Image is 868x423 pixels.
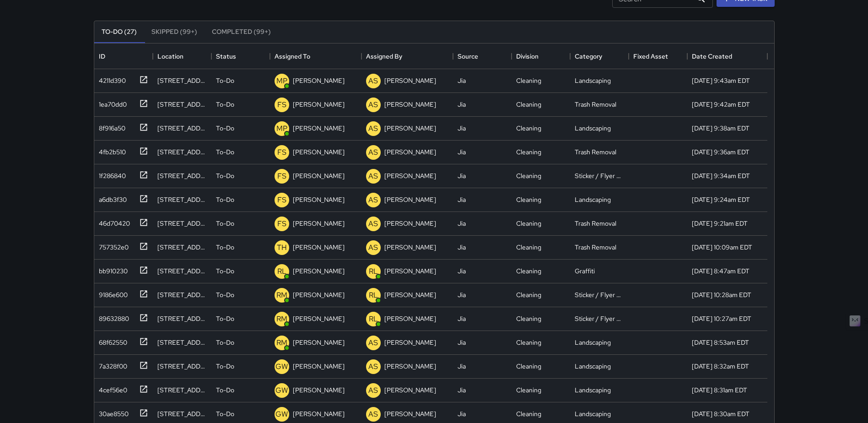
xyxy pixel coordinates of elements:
[516,219,541,228] div: Cleaning
[157,266,207,276] div: 25 K Street Northeast
[275,409,288,420] p: GW
[458,195,466,204] div: Jia
[384,338,436,347] p: [PERSON_NAME]
[458,219,466,228] div: Jia
[368,147,378,158] p: AS
[516,124,541,133] div: Cleaning
[157,171,207,180] div: 300 H Street Northeast
[95,334,127,347] div: 68f62550
[575,338,611,347] div: Landscaping
[157,243,207,252] div: 70 N Street Northeast
[458,290,466,299] div: Jia
[95,239,129,252] div: 757352e0
[384,409,436,418] p: [PERSON_NAME]
[575,171,624,180] div: Sticker / Flyer Removal
[368,337,378,348] p: AS
[293,266,345,276] p: [PERSON_NAME]
[516,171,541,180] div: Cleaning
[458,147,466,157] div: Jia
[216,171,234,180] p: To-Do
[95,358,127,371] div: 7a328f00
[384,243,436,252] p: [PERSON_NAME]
[368,409,378,420] p: AS
[692,76,750,85] div: 8/18/2025, 9:43am EDT
[293,124,345,133] p: [PERSON_NAME]
[692,290,751,299] div: 8/12/2025, 10:28am EDT
[293,385,345,395] p: [PERSON_NAME]
[361,43,453,69] div: Assigned By
[575,100,616,109] div: Trash Removal
[95,310,129,323] div: 89632880
[157,362,207,371] div: 75 New York Avenue Northeast
[95,263,128,276] div: bb910230
[575,362,611,371] div: Landscaping
[293,314,345,323] p: [PERSON_NAME]
[575,147,616,157] div: Trash Removal
[275,385,288,396] p: GW
[575,266,595,276] div: Graffiti
[516,266,541,276] div: Cleaning
[516,43,539,69] div: Division
[575,219,616,228] div: Trash Removal
[216,314,234,323] p: To-Do
[95,168,126,180] div: 1f286840
[692,266,749,276] div: 8/13/2025, 8:47am EDT
[293,243,345,252] p: [PERSON_NAME]
[216,100,234,109] p: To-Do
[369,290,378,301] p: RL
[458,43,478,69] div: Source
[516,362,541,371] div: Cleaning
[293,219,345,228] p: [PERSON_NAME]
[368,171,378,182] p: AS
[692,195,750,204] div: 8/18/2025, 9:24am EDT
[575,385,611,395] div: Landscaping
[293,290,345,299] p: [PERSON_NAME]
[384,76,436,85] p: [PERSON_NAME]
[216,195,234,204] p: To-Do
[458,385,466,395] div: Jia
[95,287,128,299] div: 9186e600
[575,43,602,69] div: Category
[277,99,286,110] p: FS
[157,124,207,133] div: 211 I Street Northeast
[216,266,234,276] p: To-Do
[293,409,345,418] p: [PERSON_NAME]
[368,385,378,396] p: AS
[216,43,236,69] div: Status
[384,195,436,204] p: [PERSON_NAME]
[293,171,345,180] p: [PERSON_NAME]
[629,43,687,69] div: Fixed Asset
[458,362,466,371] div: Jia
[692,43,732,69] div: Date Created
[458,124,466,133] div: Jia
[368,195,378,206] p: AS
[692,100,750,109] div: 8/18/2025, 9:42am EDT
[211,43,270,69] div: Status
[293,100,345,109] p: [PERSON_NAME]
[633,43,668,69] div: Fixed Asset
[95,144,126,157] div: 4fb2b510
[216,409,234,418] p: To-Do
[384,124,436,133] p: [PERSON_NAME]
[157,290,207,299] div: 1242 3rd Street Northeast
[570,43,629,69] div: Category
[157,100,207,109] div: 900 2nd Street Northeast
[276,290,287,301] p: RM
[276,314,287,325] p: RM
[384,314,436,323] p: [PERSON_NAME]
[458,314,466,323] div: Jia
[144,21,205,43] button: Skipped (99+)
[293,338,345,347] p: [PERSON_NAME]
[277,266,286,277] p: RL
[157,219,207,228] div: 1026 3rd Street Northeast
[512,43,570,69] div: Division
[216,124,234,133] p: To-Do
[369,266,378,277] p: RL
[692,219,748,228] div: 8/18/2025, 9:21am EDT
[368,123,378,134] p: AS
[516,290,541,299] div: Cleaning
[216,290,234,299] p: To-Do
[95,406,129,418] div: 30ae8550
[216,76,234,85] p: To-Do
[516,385,541,395] div: Cleaning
